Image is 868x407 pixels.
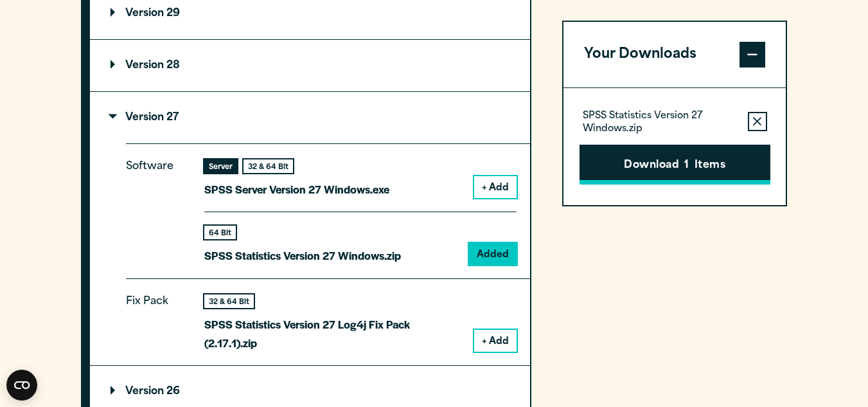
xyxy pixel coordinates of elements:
button: Open CMP widget [6,370,37,401]
button: Your Downloads [563,22,786,87]
button: + Add [474,330,517,352]
p: Version 28 [111,60,180,71]
button: Download1Items [580,145,770,185]
p: SPSS Statistics Version 27 Log4j Fix Pack (2.17.1).zip [204,315,464,352]
span: 1 [684,158,689,174]
summary: Version 27 [90,92,530,143]
p: Version 27 [111,113,179,123]
p: Software [126,158,184,255]
p: Fix Pack [126,293,184,342]
button: + Add [474,176,517,198]
p: SPSS Server Version 27 Windows.exe [204,180,389,199]
div: 32 & 64 Bit [244,159,293,173]
div: Your Downloads [563,87,786,205]
div: 64 Bit [204,226,236,239]
p: Version 29 [111,8,180,19]
p: SPSS Statistics Version 27 Windows.zip [583,110,738,136]
div: Server [204,159,237,173]
summary: Version 28 [90,40,530,91]
div: 32 & 64 Bit [204,294,254,308]
button: Added [469,243,517,265]
p: SPSS Statistics Version 27 Windows.zip [204,246,401,265]
p: Version 26 [111,386,180,397]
